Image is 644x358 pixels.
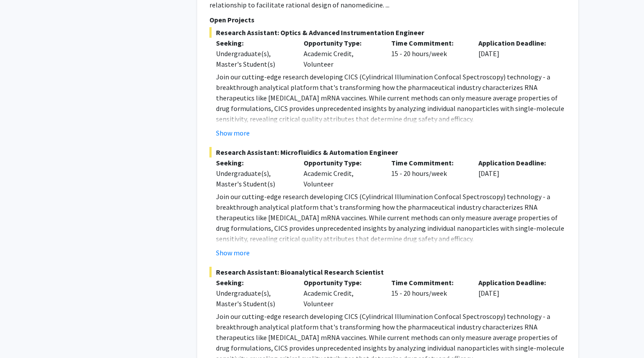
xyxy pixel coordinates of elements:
span: Research Assistant: Optics & Advanced Instrumentation Engineer [209,27,566,38]
div: Undergraduate(s), Master's Student(s) [216,288,290,309]
p: Opportunity Type: [304,158,378,168]
button: Show more [216,128,250,138]
p: Seeking: [216,277,290,288]
div: [DATE] [472,38,559,69]
p: Join our cutting-edge research developing CICS (Cylindrical Illumination Confocal Spectroscopy) t... [216,72,566,124]
p: Opportunity Type: [304,277,378,288]
div: 15 - 20 hours/week [385,158,472,189]
div: Academic Credit, Volunteer [297,38,385,69]
p: Time Commitment: [391,277,466,288]
span: Research Assistant: Bioanalytical Research Scientist [209,267,566,277]
p: Application Deadline: [478,38,553,48]
p: Time Commitment: [391,158,466,168]
p: Application Deadline: [478,158,553,168]
iframe: Chat [7,319,37,351]
p: Open Projects [209,14,566,25]
div: Undergraduate(s), Master's Student(s) [216,168,290,189]
p: Application Deadline: [478,277,553,288]
div: Academic Credit, Volunteer [297,158,385,189]
span: Research Assistant: Microfluidics & Automation Engineer [209,147,566,158]
div: Undergraduate(s), Master's Student(s) [216,48,290,69]
p: Time Commitment: [391,38,466,48]
p: Seeking: [216,38,290,48]
p: Join our cutting-edge research developing CICS (Cylindrical Illumination Confocal Spectroscopy) t... [216,191,566,244]
div: Academic Credit, Volunteer [297,277,385,309]
div: 15 - 20 hours/week [385,38,472,69]
div: [DATE] [472,158,559,189]
div: 15 - 20 hours/week [385,277,472,309]
p: Opportunity Type: [304,38,378,48]
button: Show more [216,247,250,258]
div: [DATE] [472,277,559,309]
p: Seeking: [216,158,290,168]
